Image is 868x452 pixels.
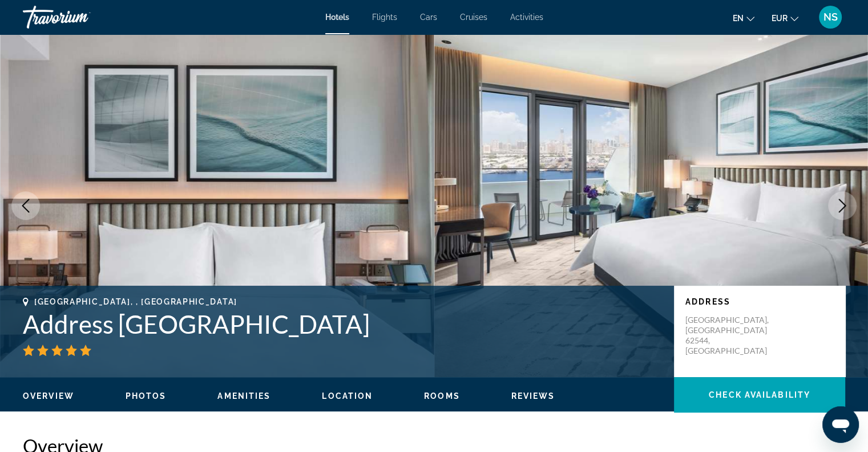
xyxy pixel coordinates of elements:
span: Check Availability [709,390,810,399]
span: en [733,14,744,23]
button: Check Availability [674,377,845,413]
span: Overview [23,391,74,401]
button: Amenities [217,391,271,401]
button: Overview [23,391,74,401]
button: Change language [733,10,754,26]
a: Travorium [23,2,137,32]
span: NS [823,11,838,23]
button: Next image [828,191,857,220]
button: Location [322,391,373,401]
span: Rooms [424,391,460,401]
button: Photos [126,391,167,401]
a: Activities [510,13,543,22]
a: Cars [420,13,437,22]
span: Amenities [217,391,271,401]
button: Previous image [11,191,40,220]
h1: Address [GEOGRAPHIC_DATA] [23,309,663,339]
button: Change currency [772,10,798,26]
iframe: Кнопка запуска окна обмена сообщениями [822,406,859,443]
button: Rooms [424,391,460,401]
a: Flights [372,13,397,22]
span: Location [322,391,373,401]
span: EUR [772,14,788,23]
a: Cruises [460,13,487,22]
p: Address [685,297,834,306]
button: Reviews [511,391,555,401]
p: [GEOGRAPHIC_DATA], [GEOGRAPHIC_DATA] 62544, [GEOGRAPHIC_DATA] [685,315,777,356]
span: Photos [126,391,167,401]
span: [GEOGRAPHIC_DATA], , [GEOGRAPHIC_DATA] [34,297,237,306]
a: Hotels [325,13,349,22]
button: User Menu [815,5,845,29]
span: Reviews [511,391,555,401]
